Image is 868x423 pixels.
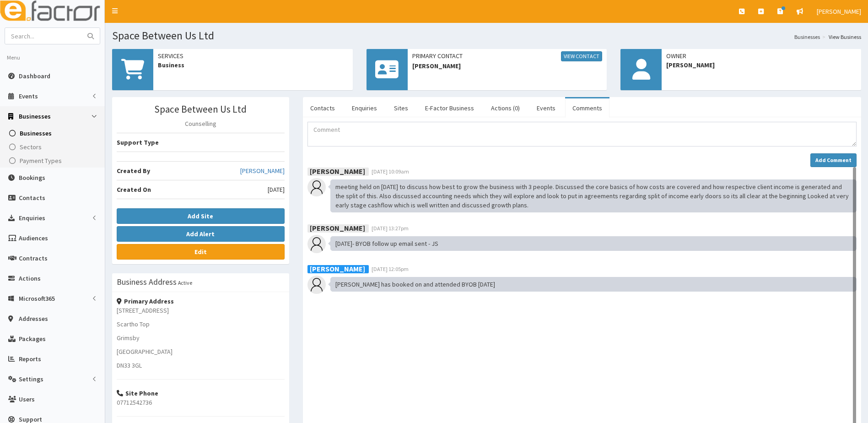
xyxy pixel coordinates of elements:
span: [DATE] 12:05pm [372,266,409,272]
p: Counselling [117,119,285,128]
small: Active [178,279,192,286]
b: Add Site [188,212,213,220]
span: Businesses [20,129,52,137]
a: Comments [565,98,609,118]
span: [DATE] [268,185,285,194]
strong: Site Phone [117,389,158,397]
b: Edit [194,248,207,256]
span: Enquiries [19,214,45,222]
span: [DATE] 10:09am [372,168,409,175]
p: DN33 3GL [117,361,285,370]
h3: Space Between Us Ltd [117,104,285,114]
a: Edit [117,244,285,260]
span: Contracts [19,254,48,262]
a: View Contact [561,51,602,61]
h3: Business Address [117,278,177,286]
p: Grimsby [117,333,285,342]
span: [PERSON_NAME] [412,61,603,70]
textarea: Comment [307,122,857,146]
strong: Primary Address [117,297,174,305]
div: [DATE]- BYOB follow up email sent - JS [330,236,857,251]
button: Add Comment [810,153,857,167]
a: [PERSON_NAME] [240,166,285,175]
b: Created On [117,185,151,194]
a: E-Factor Business [418,98,481,118]
p: 07712542736 [117,398,285,407]
span: [PERSON_NAME] [666,60,857,70]
a: Businesses [794,33,820,41]
span: Owner [666,51,857,60]
p: [GEOGRAPHIC_DATA] [117,347,285,356]
p: Scartho Top [117,320,285,329]
a: Sites [387,98,415,118]
span: Businesses [19,112,51,120]
a: Events [529,98,563,118]
span: Microsoft365 [19,294,55,303]
button: Add Alert [117,226,285,242]
a: Sectors [2,140,105,154]
a: Contacts [303,98,342,118]
span: Contacts [19,194,45,202]
span: Users [19,395,35,403]
input: Search... [5,28,82,44]
a: Businesses [2,126,105,140]
b: Created By [117,167,150,175]
span: Events [19,92,38,100]
span: Reports [19,355,41,363]
a: Payment Types [2,154,105,168]
strong: Add Comment [815,157,852,163]
span: Packages [19,335,46,343]
span: Addresses [19,315,48,323]
span: Payment Types [20,157,62,165]
span: Dashboard [19,72,50,80]
li: View Business [820,33,861,41]
span: [DATE] 13:27pm [372,225,409,232]
div: [PERSON_NAME] has booked on and attended BYOB [DATE] [330,277,857,292]
div: meeting held on [DATE] to discuss how best to grow the business with 3 people. Discussed the core... [330,179,857,212]
b: [PERSON_NAME] [310,223,365,232]
b: Support Type [117,138,159,146]
b: [PERSON_NAME] [310,264,365,273]
span: Primary Contact [412,51,603,61]
a: Actions (0) [484,98,527,118]
p: [STREET_ADDRESS] [117,306,285,315]
span: Business [158,60,348,70]
span: Services [158,51,348,60]
b: Add Alert [186,230,215,238]
span: Audiences [19,234,48,242]
a: Enquiries [345,98,384,118]
span: Actions [19,274,41,282]
h1: Space Between Us Ltd [112,30,861,42]
span: Sectors [20,143,42,151]
b: [PERSON_NAME] [310,166,365,175]
span: Bookings [19,174,45,182]
span: [PERSON_NAME] [817,7,861,16]
span: Settings [19,375,43,383]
